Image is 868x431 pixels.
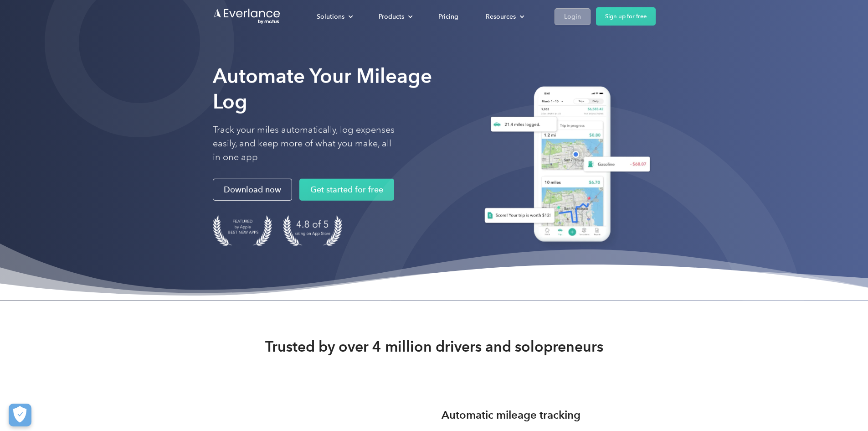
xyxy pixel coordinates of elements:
a: Download now [213,179,292,201]
a: Sign up for free [596,7,656,26]
div: Solutions [308,9,360,25]
div: Solutions [317,11,344,22]
a: Login [555,8,591,25]
div: Products [370,9,420,25]
strong: Automate Your Mileage Log [213,64,432,114]
p: Track your miles automatically, log expenses easily, and keep more of what you make, all in one app [213,123,395,164]
div: Pricing [438,11,458,22]
h3: Automatic mileage tracking [442,407,580,423]
img: Everlance, mileage tracker app, expense tracking app [473,79,656,252]
img: Badge for Featured by Apple Best New Apps [213,215,272,246]
div: Resources [486,11,516,22]
a: Pricing [429,9,467,25]
div: Resources [477,9,532,25]
div: Products [379,11,404,22]
div: Login [564,11,581,22]
strong: Trusted by over 4 million drivers and solopreneurs [265,338,603,356]
a: Go to homepage [213,8,281,25]
button: Cookies Settings [9,404,31,426]
a: Get started for free [299,179,394,201]
img: 4.9 out of 5 stars on the app store [283,215,342,246]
